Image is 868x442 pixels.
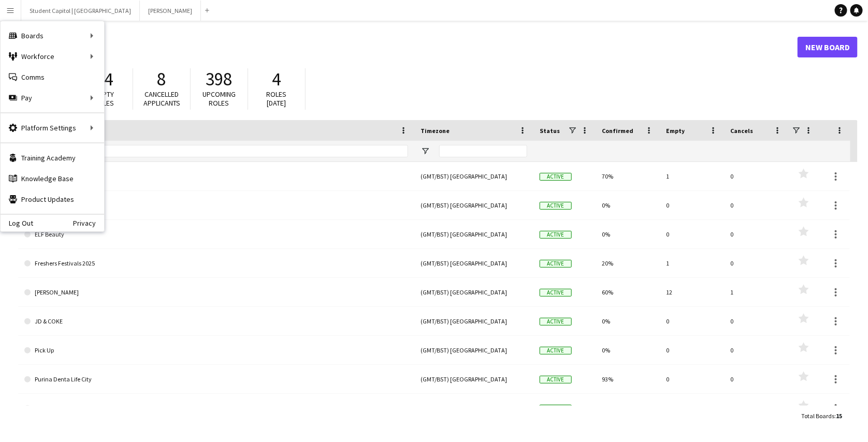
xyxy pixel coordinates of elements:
[24,191,408,220] a: [PERSON_NAME]
[596,249,660,277] div: 20%
[24,162,408,191] a: Art Fund
[1,168,104,189] a: Knowledge Base
[421,146,430,156] button: Open Filter Menu
[660,249,724,277] div: 1
[540,202,572,210] span: Active
[724,307,788,335] div: 0
[414,220,533,248] div: (GMT/BST) [GEOGRAPHIC_DATA]
[801,412,834,420] span: Total Boards
[1,25,104,46] div: Boards
[272,68,281,91] span: 4
[836,412,842,420] span: 15
[1,67,104,87] a: Comms
[206,68,233,91] span: 398
[660,307,724,335] div: 0
[157,68,166,91] span: 8
[596,336,660,364] div: 0%
[540,173,572,181] span: Active
[24,365,408,394] a: Purina Denta Life City
[414,191,533,219] div: (GMT/BST) [GEOGRAPHIC_DATA]
[724,336,788,364] div: 0
[1,148,104,168] a: Training Academy
[660,191,724,219] div: 0
[596,220,660,248] div: 0%
[540,347,572,355] span: Active
[414,394,533,422] div: (GMT/BST) [GEOGRAPHIC_DATA]
[202,90,236,108] span: Upcoming roles
[596,394,660,422] div: 0%
[267,90,287,108] span: Roles [DATE]
[730,127,753,135] span: Cancels
[1,117,104,138] div: Platform Settings
[73,219,104,227] a: Privacy
[724,220,788,248] div: 0
[540,376,572,384] span: Active
[798,37,858,57] a: New Board
[414,365,533,393] div: (GMT/BST) [GEOGRAPHIC_DATA]
[724,278,788,306] div: 1
[596,162,660,190] div: 70%
[43,145,408,157] input: Board name Filter Input
[1,87,104,108] div: Pay
[24,394,408,423] a: Purina Denta Life Rural
[414,162,533,190] div: (GMT/BST) [GEOGRAPHIC_DATA]
[660,394,724,422] div: 0
[24,336,408,365] a: Pick Up
[414,307,533,335] div: (GMT/BST) [GEOGRAPHIC_DATA]
[1,189,104,210] a: Product Updates
[24,278,408,307] a: [PERSON_NAME]
[1,46,104,67] div: Workforce
[540,231,572,239] span: Active
[24,249,408,278] a: Freshers Festivals 2025
[540,260,572,268] span: Active
[540,318,572,326] span: Active
[660,365,724,393] div: 0
[660,162,724,190] div: 1
[724,365,788,393] div: 0
[666,127,685,135] span: Empty
[143,90,180,108] span: Cancelled applicants
[540,127,560,135] span: Status
[414,336,533,364] div: (GMT/BST) [GEOGRAPHIC_DATA]
[660,336,724,364] div: 0
[801,406,842,426] div: :
[140,1,201,21] button: [PERSON_NAME]
[414,278,533,306] div: (GMT/BST) [GEOGRAPHIC_DATA]
[1,219,33,227] a: Log Out
[414,249,533,277] div: (GMT/BST) [GEOGRAPHIC_DATA]
[596,191,660,219] div: 0%
[18,39,798,55] h1: Boards
[596,365,660,393] div: 93%
[724,191,788,219] div: 0
[24,307,408,336] a: JD & COKE
[439,145,527,157] input: Timezone Filter Input
[724,249,788,277] div: 0
[596,307,660,335] div: 0%
[724,162,788,190] div: 0
[21,1,140,21] button: Student Capitol | [GEOGRAPHIC_DATA]
[24,220,408,249] a: ELF Beauty
[724,394,788,422] div: 0
[540,289,572,297] span: Active
[421,127,450,135] span: Timezone
[660,278,724,306] div: 12
[660,220,724,248] div: 0
[540,405,572,412] span: Active
[596,278,660,306] div: 60%
[602,127,633,135] span: Confirmed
